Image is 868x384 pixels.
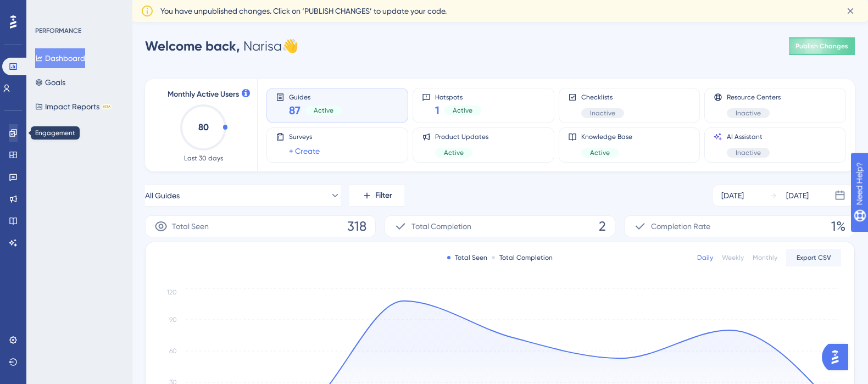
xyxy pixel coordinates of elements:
[289,144,320,158] a: + Create
[736,148,761,157] span: Inactive
[721,189,744,202] div: [DATE]
[753,253,777,262] div: Monthly
[590,148,610,157] span: Active
[289,132,320,141] span: Surveys
[160,4,447,18] span: You have unpublished changes. Click on ‘PUBLISH CHANGES’ to update your code.
[169,316,177,324] tspan: 90
[198,122,209,132] text: 80
[172,220,209,233] span: Total Seen
[581,93,624,102] span: Checklists
[789,37,855,55] button: Publish Changes
[349,185,404,207] button: Filter
[35,48,85,68] button: Dashboard
[444,148,464,157] span: Active
[435,93,481,101] span: Hotspots
[145,189,180,202] span: All Guides
[651,220,710,233] span: Completion Rate
[347,218,366,235] span: 318
[167,288,177,296] tspan: 120
[447,253,487,262] div: Total Seen
[435,103,439,118] span: 1
[786,189,809,202] div: [DATE]
[145,37,298,55] div: Narisa 👋
[289,93,342,101] span: Guides
[590,109,615,118] span: Inactive
[727,93,781,102] span: Resource Centers
[599,218,606,235] span: 2
[375,189,392,202] span: Filter
[722,253,744,262] div: Weekly
[435,132,488,141] span: Product Updates
[697,253,713,262] div: Daily
[411,220,471,233] span: Total Completion
[184,154,223,163] span: Last 30 days
[797,253,831,262] span: Export CSV
[727,132,770,141] span: AI Assistant
[453,106,472,115] span: Active
[168,88,239,101] span: Monthly Active Users
[831,218,845,235] span: 1%
[736,109,761,118] span: Inactive
[26,3,69,16] span: Need Help?
[492,253,553,262] div: Total Completion
[289,103,301,118] span: 87
[822,341,855,374] iframe: UserGuiding AI Assistant Launcher
[314,106,333,115] span: Active
[35,97,112,116] button: Impact ReportsBETA
[795,42,848,51] span: Publish Changes
[145,185,341,207] button: All Guides
[102,104,112,109] div: BETA
[581,132,632,141] span: Knowledge Base
[145,38,240,54] span: Welcome back,
[35,73,65,92] button: Goals
[169,347,177,355] tspan: 60
[786,249,841,266] button: Export CSV
[35,26,81,35] div: PERFORMANCE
